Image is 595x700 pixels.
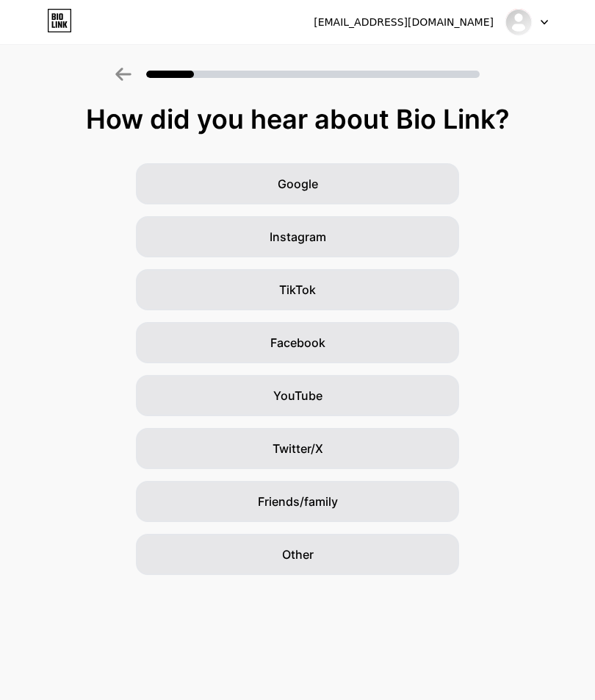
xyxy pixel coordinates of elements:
[505,8,533,36] img: pmwsdw8f
[258,493,338,510] span: Friends/family
[7,104,588,134] div: How did you hear about Bio Link?
[282,546,314,563] span: Other
[270,334,325,351] span: Facebook
[273,440,323,457] span: Twitter/X
[279,281,316,299] span: TikTok
[270,228,326,246] span: Instagram
[278,175,318,193] span: Google
[314,15,494,30] div: [EMAIL_ADDRESS][DOMAIN_NAME]
[273,387,322,404] span: YouTube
